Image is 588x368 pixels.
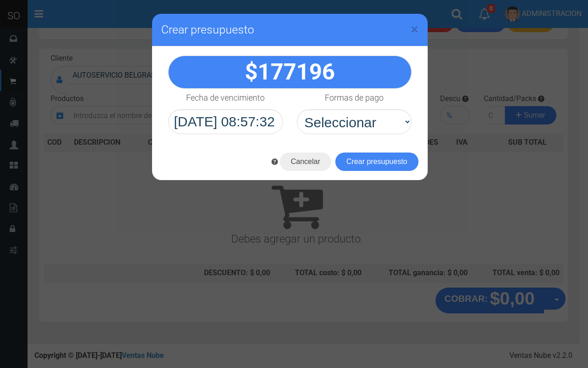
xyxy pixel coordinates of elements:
[186,93,265,102] h4: Fecha de vencimiento
[411,21,418,38] span: ×
[411,22,418,37] button: Close
[161,23,418,37] h3: Crear presupuesto
[335,153,418,171] button: Crear presupuesto
[245,59,335,85] strong: $
[280,153,331,171] button: Cancelar
[325,93,384,102] h4: Formas de pago
[258,59,335,85] span: 177196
